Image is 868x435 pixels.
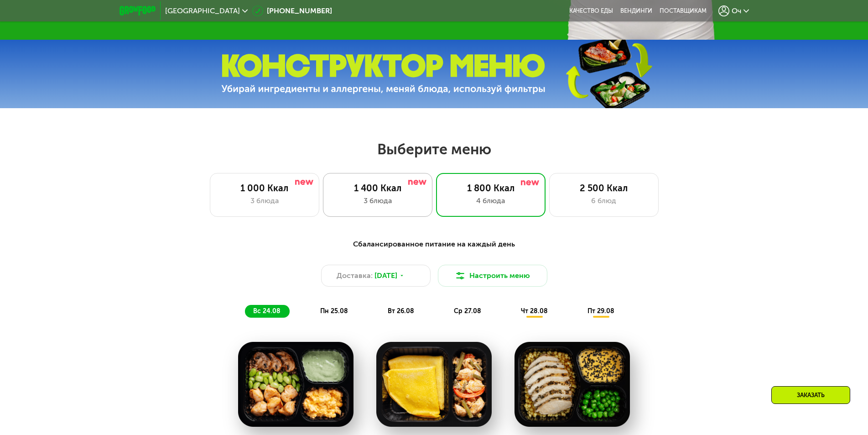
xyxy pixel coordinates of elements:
div: 6 блюд [559,195,649,206]
div: 3 блюда [333,195,423,206]
span: Доставка: [337,270,373,281]
h2: Выберите меню [29,140,839,158]
div: 3 блюда [219,195,310,206]
div: 2 500 Ккал [559,183,649,194]
div: 1 000 Ккал [219,183,310,194]
a: Качество еды [569,7,613,15]
span: [DATE] [374,270,397,281]
div: Сбалансированное питание на каждый день [164,239,704,250]
div: 1 800 Ккал [446,183,536,194]
span: Оч [732,7,741,15]
button: Настроить меню [438,265,547,287]
a: Вендинги [620,7,652,15]
span: ср 27.08 [454,307,481,315]
div: 1 400 Ккал [333,183,423,194]
a: [PHONE_NUMBER] [252,5,332,16]
span: пт 29.08 [587,307,614,315]
span: пн 25.08 [320,307,348,315]
span: вс 24.08 [253,307,281,315]
span: чт 28.08 [521,307,548,315]
div: поставщикам [660,7,707,15]
div: Заказать [771,386,850,404]
span: вт 26.08 [388,307,414,315]
div: 4 блюда [446,195,536,206]
span: [GEOGRAPHIC_DATA] [165,7,240,15]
